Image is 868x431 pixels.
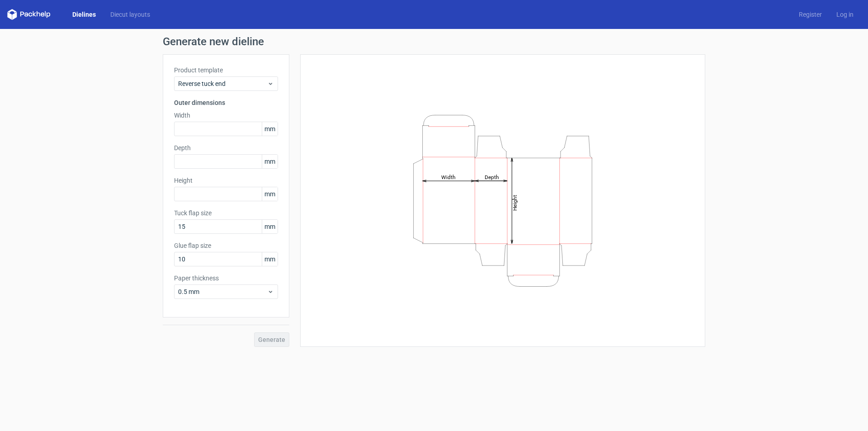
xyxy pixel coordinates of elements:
label: Paper thickness [174,274,278,283]
a: Dielines [65,10,103,19]
span: 0.5 mm [178,287,267,296]
label: Height [174,176,278,185]
span: mm [262,187,278,201]
tspan: Height [512,194,518,210]
a: Register [792,10,829,19]
a: Log in [829,10,861,19]
span: mm [262,155,278,168]
label: Depth [174,143,278,152]
span: mm [262,252,278,266]
label: Tuck flap size [174,208,278,218]
h3: Outer dimensions [174,98,278,107]
tspan: Depth [485,174,499,180]
span: mm [262,220,278,233]
label: Glue flap size [174,241,278,250]
a: Diecut layouts [103,10,157,19]
span: mm [262,122,278,136]
h1: Generate new dieline [163,36,705,47]
tspan: Width [441,174,456,180]
label: Product template [174,66,278,75]
span: Reverse tuck end [178,79,267,88]
label: Width [174,111,278,120]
